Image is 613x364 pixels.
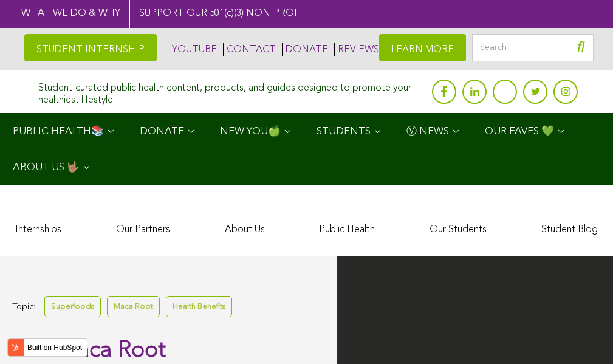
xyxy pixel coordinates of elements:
span: PUBLIC HEALTH📚 [13,126,104,137]
img: HubSpot sprocket logo [8,340,22,355]
span: ABOUT US 🤟🏽 [13,162,80,173]
a: REVIEWS [334,43,379,56]
span: Topic: [12,299,35,315]
iframe: Chat Widget [552,306,613,364]
span: OUR FAVES 💚 [485,126,554,137]
a: Superfoods [44,296,101,317]
span: Ⓥ NEWS [406,126,449,137]
input: Search [472,34,594,61]
a: LEARN MORE [379,34,466,61]
span: DONATE [140,126,184,137]
a: STUDENT INTERNSHIP [24,34,157,61]
label: Built on HubSpot [22,340,87,355]
span: STUDENTS [317,126,371,137]
button: Built on HubSpot [7,338,87,357]
a: YOUTUBE [169,43,217,56]
div: Student-curated public health content, products, and guides designed to promote your healthiest l... [38,77,426,106]
span: NEW YOU🍏 [220,126,281,137]
a: CONTACT [223,43,276,56]
a: Health Benefits [166,296,232,317]
a: DONATE [282,43,328,56]
a: Maca Root [107,296,160,317]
